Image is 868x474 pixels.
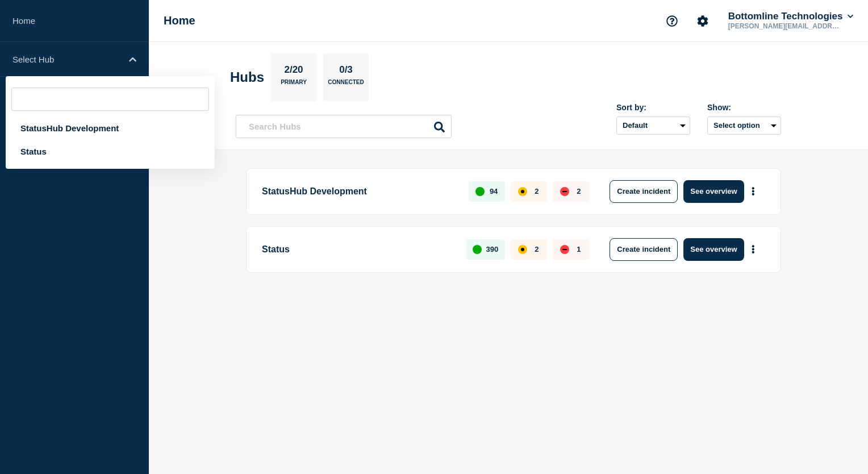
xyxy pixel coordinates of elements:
[746,181,761,202] button: More actions
[535,187,539,196] p: 2
[335,64,357,79] p: 0/3
[230,69,264,85] h2: Hubs
[707,103,781,112] div: Show:
[328,79,364,91] p: Connected
[577,187,581,196] p: 2
[6,140,215,163] div: Status
[281,79,307,91] p: Primary
[691,9,715,33] button: Account settings
[164,14,195,27] h1: Home
[518,187,527,196] div: affected
[280,64,307,79] p: 2/20
[610,180,678,203] button: Create incident
[12,55,122,64] p: Select Hub
[6,117,215,140] div: StatusHub Development
[577,245,581,253] p: 1
[616,117,690,135] select: Sort by
[726,22,844,30] p: [PERSON_NAME][EMAIL_ADDRESS][PERSON_NAME][DOMAIN_NAME]
[560,245,569,254] div: down
[560,187,569,196] div: down
[683,180,744,203] button: See overview
[683,238,744,261] button: See overview
[616,103,690,112] div: Sort by:
[535,245,539,253] p: 2
[726,11,856,22] button: Bottomline Technologies
[490,187,498,196] p: 94
[473,245,482,254] div: up
[486,245,499,253] p: 390
[610,238,678,261] button: Create incident
[236,115,452,138] input: Search Hubs
[262,238,453,261] p: Status
[518,245,527,254] div: affected
[262,180,456,203] p: StatusHub Development
[746,239,761,260] button: More actions
[707,117,781,135] button: Select option
[475,187,485,196] div: up
[660,9,684,33] button: Support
